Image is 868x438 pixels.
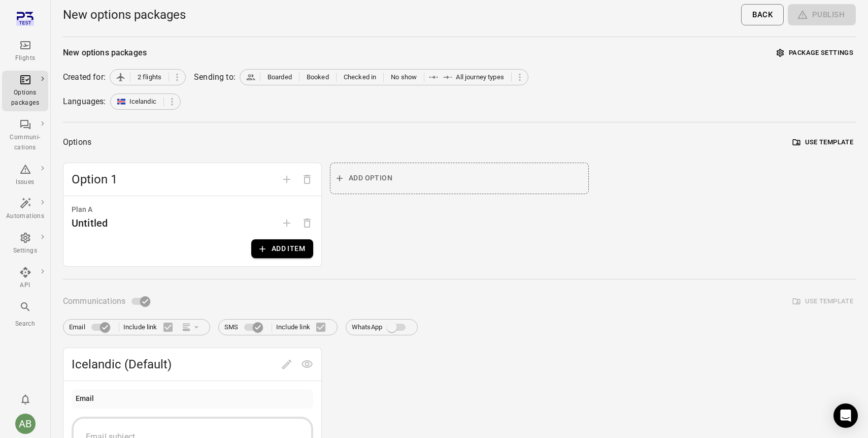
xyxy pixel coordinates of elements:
[240,69,528,85] div: BoardedBookedChecked inNo showAll journey types
[138,72,161,82] span: 2 flights
[63,135,91,149] div: Options
[297,218,317,228] span: Options need to have at least one plan
[224,318,268,337] label: SMS
[297,174,317,183] span: Delete option
[391,72,417,82] span: No show
[11,410,40,438] button: Aslaug Bjarnadottir
[110,93,181,110] div: Icelandic
[774,45,856,61] button: Package settings
[6,246,44,256] div: Settings
[277,174,297,183] span: Add option
[123,317,179,338] label: Include link
[2,115,48,156] a: Communi-cations
[6,319,44,329] div: Search
[297,359,317,368] span: Preview
[2,229,48,259] a: Settings
[194,71,236,83] div: Sending to:
[6,280,44,291] div: API
[15,414,36,434] div: AB
[833,403,858,428] div: Open Intercom Messenger
[110,69,186,85] div: 2 flights
[72,356,277,372] span: Icelandic (Default)
[6,133,44,153] div: Communi-cations
[276,317,331,338] label: Include link
[307,72,329,82] span: Booked
[72,171,277,187] span: Option 1
[63,71,106,83] div: Created for:
[2,263,48,294] a: API
[277,218,297,228] span: Add plan
[63,47,147,59] div: New options packages
[63,96,106,108] div: Languages:
[76,393,94,404] div: Email
[268,72,292,82] span: Boarded
[277,359,297,368] span: Edit
[741,4,784,25] button: Back
[2,71,48,111] a: Options packages
[2,194,48,225] a: Automations
[6,211,44,222] div: Automations
[2,298,48,332] button: Search
[6,53,44,64] div: Flights
[63,7,186,23] h1: New options packages
[15,389,36,410] button: Notifications
[72,215,108,231] div: Untitled
[790,135,856,150] button: Use template
[2,36,48,67] a: Flights
[352,318,412,337] label: WhatsApp
[456,72,504,82] span: All journey types
[6,88,44,108] div: Options packages
[251,239,313,258] button: Add item
[69,318,115,337] label: Email
[2,160,48,191] a: Issues
[129,97,156,107] span: Icelandic
[6,177,44,187] div: Issues
[63,294,125,308] span: Communications
[344,72,377,82] span: Checked in
[72,204,313,215] div: Plan A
